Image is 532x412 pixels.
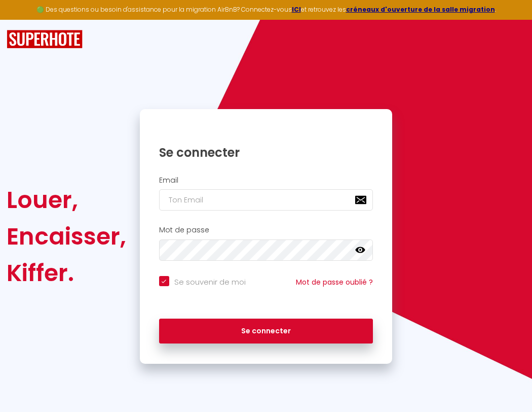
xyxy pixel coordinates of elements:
[159,189,373,211] input: Ton Email
[7,30,83,49] img: SuperHote logo
[7,182,126,218] div: Louer,
[159,176,373,185] h2: Email
[346,5,495,14] a: créneaux d'ouverture de la salle migration
[7,218,126,255] div: Encaisser,
[159,145,373,160] h1: Se connecter
[296,277,373,287] a: Mot de passe oublié ?
[7,255,126,291] div: Kiffer.
[159,319,373,344] button: Se connecter
[292,5,301,14] a: ICI
[159,226,373,234] h2: Mot de passe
